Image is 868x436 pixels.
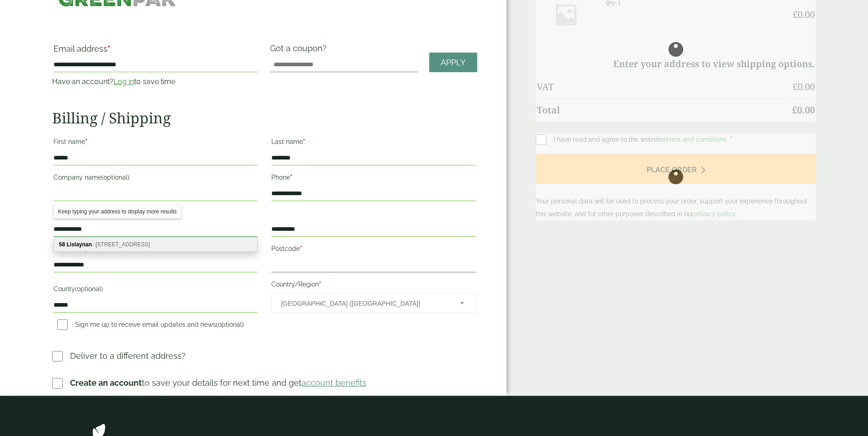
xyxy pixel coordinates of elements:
label: Phone [271,171,475,186]
abbr: required [85,138,87,145]
p: to save your details for next time and get [70,377,367,389]
p: Deliver to a different address? [70,350,186,362]
a: account benefits [302,378,367,388]
label: Company name [54,171,258,186]
b: Lislaynan [67,241,92,248]
span: Apply [441,58,466,68]
span: (optional) [102,174,129,181]
a: Apply [429,53,477,72]
label: First name [54,135,258,151]
label: Email address [54,45,258,58]
h2: Billing / Shipping [52,109,477,127]
abbr: required [290,174,292,181]
abbr: required [300,245,302,252]
label: Postcode [271,242,475,258]
abbr: required [108,44,110,53]
span: (optional) [216,321,244,328]
div: Keep typing your address to display more results [54,205,181,218]
input: Sign me up to receive email updates and news(optional) [57,319,68,330]
span: (optional) [75,285,103,292]
label: Got a coupon? [270,43,330,58]
abbr: required [303,138,305,145]
label: Country/Region [271,278,475,293]
span: Country/Region [271,293,475,313]
label: County [54,282,258,298]
abbr: required [319,281,321,288]
a: Log in [113,77,134,86]
span: United Kingdom (UK) [281,294,447,313]
div: 58 Lislaynan [54,238,257,251]
p: Have an account? to save time [52,76,259,87]
label: Last name [271,135,475,151]
b: 58 [59,241,65,248]
strong: Create an account [70,378,142,388]
label: Sign me up to receive email updates and news [54,321,248,331]
span: [STREET_ADDRESS] [96,241,150,248]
